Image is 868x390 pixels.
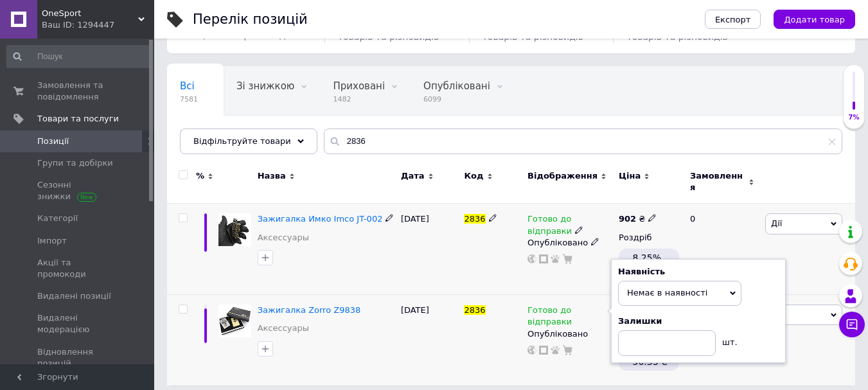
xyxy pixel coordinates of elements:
[527,305,572,330] span: Готово до відправки
[42,19,154,31] div: Ваш ID: 1294447
[705,10,761,29] button: Експорт
[258,323,309,334] a: Аксессуары
[423,94,490,104] span: 6099
[632,253,668,276] span: 8.25%, 74.42 ₴
[258,170,286,182] span: Назва
[619,170,641,182] span: Ціна
[37,113,119,125] span: Товари та послуги
[464,170,483,182] span: Код
[180,129,219,141] span: Вітрина
[37,80,119,103] span: Замовлення та повідомлення
[527,328,612,340] div: Опубліковано
[464,214,485,224] span: 2836
[464,305,485,315] span: 2836
[423,80,490,92] span: Опубліковані
[401,170,425,182] span: Дата
[37,157,113,169] span: Групи та добірки
[619,214,636,224] b: 902
[619,232,679,244] div: Роздріб
[37,290,111,302] span: Видалені позиції
[716,330,741,348] div: шт.
[527,214,572,239] span: Готово до відправки
[839,312,865,337] button: Чат з покупцем
[196,170,204,182] span: %
[333,94,385,104] span: 1482
[37,257,119,280] span: Акції та промокоди
[37,235,67,247] span: Імпорт
[236,80,294,92] span: Зі знижкою
[193,136,291,146] span: Відфільтруйте товари
[37,312,119,335] span: Видалені модерацією
[37,136,69,147] span: Позиції
[218,305,251,337] img: Зажигалка Zorro Z9838
[218,213,251,246] img: Зажигалка Имко Imco JT-002
[619,213,657,225] div: ₴
[682,204,762,295] div: 0
[258,214,383,224] a: Зажигалка Имко Imco JT-002
[193,26,201,42] span: 1
[398,295,461,386] div: [DATE]
[774,10,855,29] button: Додати товар
[37,179,119,202] span: Сезонні знижки
[193,13,308,26] div: Перелік позицій
[258,232,309,244] a: Аксессуары
[180,94,198,104] span: 7581
[632,344,668,367] span: 8.25%, 50.33 ₴
[715,15,751,24] span: Експорт
[333,80,385,92] span: Приховані
[37,346,119,369] span: Відновлення позицій
[627,288,707,297] span: Немає в наявності
[180,80,195,92] span: Всі
[771,218,782,228] span: Дії
[690,170,745,193] span: Замовлення
[618,315,779,327] div: Залишки
[258,305,361,315] a: Зажигалка Zorro Z9838
[6,45,152,68] input: Пошук
[527,170,598,182] span: Відображення
[324,129,842,154] input: Пошук по назві позиції, артикулу і пошуковим запитам
[42,8,138,19] span: OneSport
[527,237,612,249] div: Опубліковано
[784,15,845,24] span: Додати товар
[398,204,461,295] div: [DATE]
[37,213,78,224] span: Категорії
[844,113,864,122] div: 7%
[204,30,294,40] span: / 300000 різновидів
[618,266,779,278] div: Наявність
